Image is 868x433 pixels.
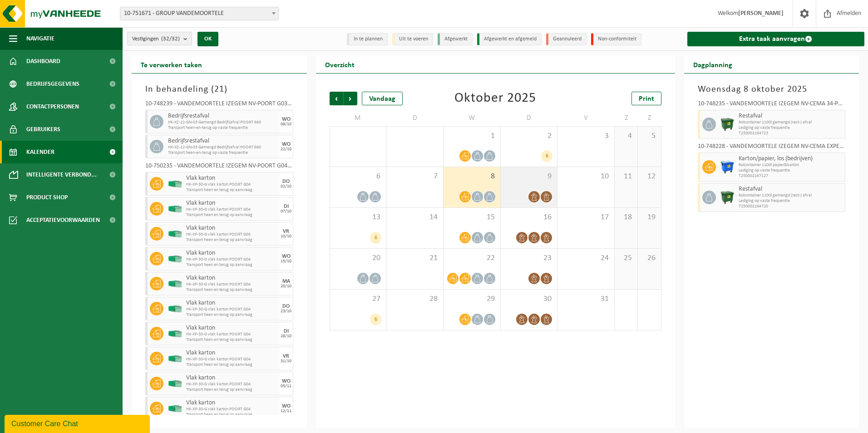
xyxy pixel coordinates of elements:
[739,193,843,198] span: Rolcontainer 1100l gemengd (rest-) afval
[281,309,291,314] div: 23/10
[282,117,291,122] div: WO
[26,141,54,163] span: Kalender
[335,253,382,263] span: 20
[168,206,182,212] img: HK-XP-30-GN-00
[120,7,279,20] span: 10-751671 - GROUP VANDEMOORTELE
[391,212,439,222] span: 14
[720,160,734,174] img: WB-1100-HPE-BE-01
[186,262,277,268] span: Transport heen en terug op aanvraag
[168,405,182,412] img: HK-XP-30-GN-00
[615,110,638,126] td: Z
[738,10,784,17] strong: [PERSON_NAME]
[282,142,291,147] div: WO
[739,125,843,131] span: Lediging op vaste frequentie
[26,50,60,73] span: Dashboard
[335,172,382,182] span: 6
[698,83,846,96] h3: Woensdag 8 oktober 2025
[642,131,656,141] span: 5
[391,253,439,263] span: 21
[619,253,633,263] span: 25
[448,294,496,304] span: 29
[186,275,277,282] span: Vlak karton
[444,110,501,126] td: W
[168,280,182,287] img: HK-XP-30-GN-00
[438,33,473,45] li: Afgewerkt
[316,55,364,73] h2: Overzicht
[281,284,291,289] div: 20/10
[347,33,388,45] li: In te plannen
[168,181,182,187] img: HK-XP-30-GN-00
[698,143,846,153] div: 10-748228 - VANDEMOORTELE IZEGEM NV-CEMA EXPEDITIE-POORT B02 - IZEGEM
[127,32,192,45] button: Vestigingen(32/32)
[282,304,290,309] div: DO
[26,118,60,141] span: Gebruikers
[186,382,277,387] span: HK-XP-30-G vlak karton POORT G04
[281,122,291,127] div: 08/10
[186,257,277,262] span: HK-XP-30-G vlak karton POORT G04
[282,179,290,184] div: DO
[186,312,277,318] span: Transport heen en terug op aanvraag
[186,374,277,382] span: Vlak karton
[186,307,277,312] span: HK-XP-30-G vlak karton POORT G04
[739,204,843,209] span: T250002164720
[26,209,100,231] span: Acceptatievoorwaarden
[631,92,661,105] a: Print
[186,250,277,257] span: Vlak karton
[168,231,182,237] img: HK-XP-30-GN-00
[26,27,54,50] span: Navigatie
[168,256,182,262] img: HK-XP-30-GN-00
[186,200,277,207] span: Vlak karton
[186,187,277,193] span: Transport heen en terug op aanvraag
[505,294,553,304] span: 30
[642,172,656,182] span: 12
[370,314,381,325] div: 6
[739,162,843,168] span: Rolcontainer 1100l papier&karton
[720,118,734,131] img: WB-1100-HPE-GN-01
[168,120,277,125] span: HK-XZ-22-GN-03 Gemengd Bedrijfsafval POORT 660
[186,325,277,332] span: Vlak karton
[282,279,290,284] div: MA
[448,172,496,182] span: 8
[132,55,211,73] h2: Te verwerken taken
[557,110,615,126] td: V
[283,354,289,359] div: VR
[26,163,97,186] span: Intelligente verbond...
[186,287,277,293] span: Transport heen en terug op aanvraag
[281,334,291,339] div: 28/10
[281,409,291,413] div: 12/11
[186,237,277,243] span: Transport heen en terug op aanvraag
[168,145,277,150] span: HK-XZ-22-GN-03 Gemengd Bedrijfsafval POORT 660
[282,254,291,259] div: WO
[5,413,152,433] iframe: chat widget
[26,95,79,118] span: Contactpersonen
[739,198,843,204] span: Lediging op vaste frequentie
[391,172,439,182] span: 7
[186,212,277,218] span: Transport heen en terug op aanvraag
[505,212,553,222] span: 16
[214,85,224,94] span: 21
[168,330,182,337] img: HK-XP-30-GN-00
[739,173,843,179] span: T250002167127
[186,175,277,182] span: Vlak karton
[282,379,291,384] div: WO
[639,95,654,103] span: Print
[281,209,291,214] div: 07/10
[619,172,633,182] span: 11
[282,403,291,409] div: WO
[448,212,496,222] span: 15
[335,294,382,304] span: 27
[168,305,182,312] img: HK-XP-30-GN-00
[186,362,277,368] span: Transport heen en terug op aanvraag
[505,253,553,263] span: 23
[642,212,656,222] span: 19
[562,212,610,222] span: 17
[739,155,843,162] span: Karton/papier, los (bedrijven)
[186,207,277,212] span: HK-XP-30-G vlak karton POORT G04
[541,150,552,162] div: 6
[687,32,865,46] a: Extra taak aanvragen
[186,232,277,237] span: HK-XP-30-G vlak karton POORT G04
[739,120,843,125] span: Rolcontainer 1100l gemengd (rest-) afval
[448,253,496,263] span: 22
[505,131,553,141] span: 2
